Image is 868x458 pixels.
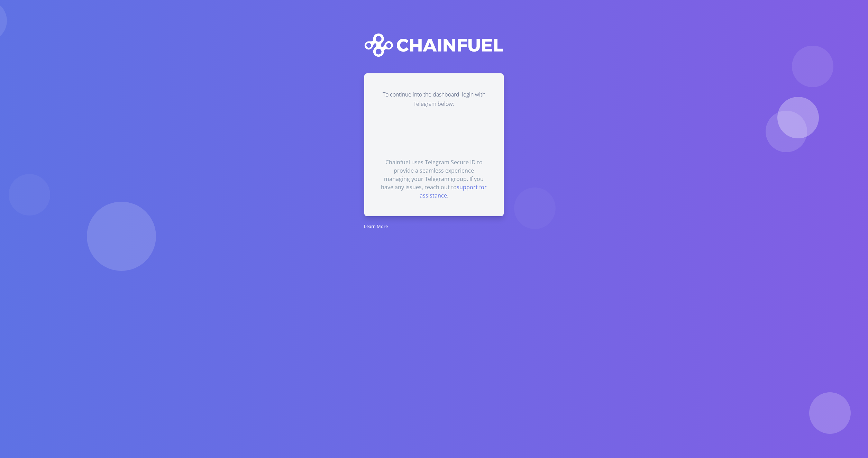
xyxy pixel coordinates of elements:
[364,223,388,229] small: Learn More
[381,158,487,200] div: Chainfuel uses Telegram Secure ID to provide a seamless experience managing your Telegram group. ...
[364,33,504,57] img: logo-full-white.svg
[381,90,487,109] p: To continue into the dashboard, login with Telegram below:
[420,183,487,199] a: support for assistance
[364,222,388,230] a: Learn More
